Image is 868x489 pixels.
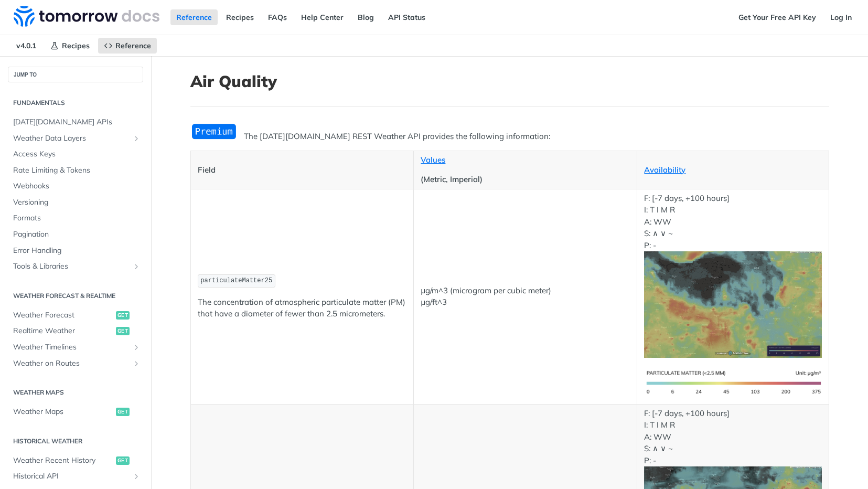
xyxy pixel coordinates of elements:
button: Show subpages for Historical API [132,472,141,481]
span: Realtime Weather [13,326,113,336]
a: Rate Limiting & Tokens [8,163,143,178]
code: particulateMatter25 [198,274,275,288]
a: Access Keys [8,146,143,162]
span: Formats [13,213,141,224]
button: Show subpages for Weather on Routes [132,359,141,368]
a: Get Your Free API Key [733,9,822,25]
h2: Weather Forecast & realtime [8,291,143,301]
a: Pagination [8,227,143,242]
span: Recipes [62,41,90,50]
span: Versioning [13,197,141,208]
span: get [116,327,130,335]
a: FAQs [262,9,293,25]
span: Weather on Routes [13,358,130,369]
p: The [DATE][DOMAIN_NAME] REST Weather API provides the following information: [190,131,829,143]
a: Weather Data LayersShow subpages for Weather Data Layers [8,131,143,146]
span: Weather Data Layers [13,133,130,144]
button: Show subpages for Tools & Libraries [132,262,141,271]
span: Historical API [13,471,130,482]
a: Weather Recent Historyget [8,453,143,469]
a: Help Center [295,9,349,25]
a: Blog [352,9,380,25]
a: Versioning [8,195,143,210]
span: Weather Timelines [13,342,130,353]
a: Reference [98,38,157,54]
img: Tomorrow.io Weather API Docs [14,6,159,27]
a: [DATE][DOMAIN_NAME] APIs [8,114,143,130]
a: Weather on RoutesShow subpages for Weather on Routes [8,356,143,371]
a: Formats [8,210,143,226]
img: pm25 [644,366,821,401]
span: Webhooks [13,181,141,192]
span: get [116,408,130,416]
span: Error Handling [13,246,141,256]
p: The concentration of atmospheric particulate matter (PM) that have a diameter of fewer than 2.5 m... [198,296,407,320]
button: Show subpages for Weather Data Layers [132,134,141,143]
p: μg/m^3 (microgram per cubic meter) μg/ft^3 [421,285,630,309]
h2: Fundamentals [8,98,143,108]
a: Tools & LibrariesShow subpages for Tools & Libraries [8,259,143,274]
button: Show subpages for Weather Timelines [132,343,141,352]
span: v4.0.1 [10,38,42,54]
span: get [116,311,130,320]
a: Weather TimelinesShow subpages for Weather Timelines [8,339,143,355]
p: Field [198,164,407,176]
span: Weather Recent History [13,455,113,466]
p: F: [-7 days, +100 hours] I: T I M R A: WW S: ∧ ∨ ~ P: - [644,193,821,358]
a: API Status [382,9,431,25]
a: Log In [824,9,858,25]
a: Reference [170,9,218,25]
a: Weather Forecastget [8,307,143,323]
span: Tools & Libraries [13,261,130,272]
h2: Weather Maps [8,388,143,397]
h2: Historical Weather [8,437,143,446]
a: Historical APIShow subpages for Historical API [8,469,143,484]
a: Availability [644,165,685,175]
button: JUMP TO [8,67,143,82]
span: Pagination [13,229,141,240]
span: [DATE][DOMAIN_NAME] APIs [13,117,141,127]
span: get [116,456,130,465]
span: Expand image [644,377,821,387]
a: Realtime Weatherget [8,323,143,339]
a: Weather Mapsget [8,404,143,420]
a: Recipes [220,9,260,25]
span: Weather Maps [13,407,113,417]
img: pm25 [644,251,821,358]
a: Webhooks [8,178,143,194]
span: Access Keys [13,149,141,160]
span: Expand image [644,299,821,309]
span: Rate Limiting & Tokens [13,165,141,176]
span: Reference [115,41,151,50]
h1: Air Quality [190,72,829,91]
a: Values [421,155,445,165]
span: Weather Forecast [13,310,113,321]
a: Recipes [45,38,95,54]
p: (Metric, Imperial) [421,174,630,186]
a: Error Handling [8,243,143,259]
